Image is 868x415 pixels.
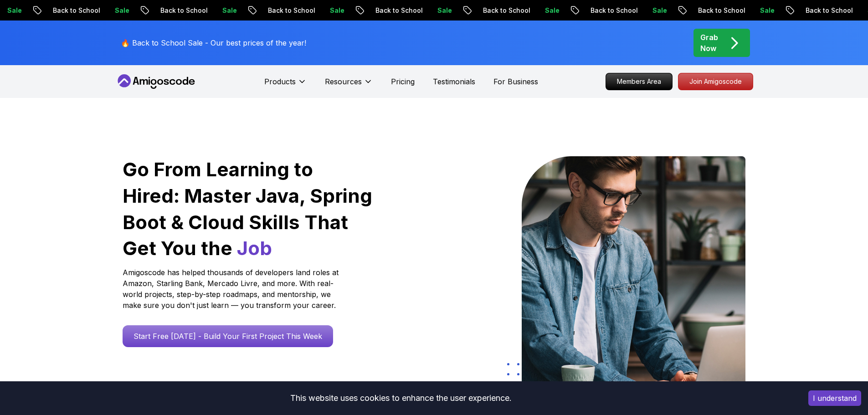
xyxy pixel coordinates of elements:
[797,6,859,15] p: Back to School
[264,76,296,87] p: Products
[123,156,374,261] h1: Go From Learning to Hired: Master Java, Spring Boot & Cloud Skills That Get You the
[644,6,673,15] p: Sale
[123,325,333,347] a: Start Free [DATE] - Build Your First Project This Week
[325,76,373,94] button: Resources
[690,6,752,15] p: Back to School
[522,156,745,391] img: hero
[325,76,362,87] p: Resources
[493,76,538,87] a: For Business
[237,236,272,260] span: Job
[367,6,429,15] p: Back to School
[322,6,351,15] p: Sale
[123,267,341,311] p: Amigoscode has helped thousands of developers land roles at Amazon, Starling Bank, Mercado Livre,...
[537,6,566,15] p: Sale
[582,6,644,15] p: Back to School
[606,73,673,90] a: Members Area
[214,6,243,15] p: Sale
[429,6,458,15] p: Sale
[121,37,306,48] p: 🔥 Back to School Sale - Our best prices of the year!
[7,388,795,408] div: This website uses cookies to enhance the user experience.
[433,76,475,87] a: Testimonials
[475,6,537,15] p: Back to School
[107,6,136,15] p: Sale
[391,76,415,87] a: Pricing
[808,390,861,406] button: Accept cookies
[606,73,672,90] p: Members Area
[45,6,107,15] p: Back to School
[752,6,781,15] p: Sale
[264,76,307,94] button: Products
[260,6,322,15] p: Back to School
[678,73,753,90] a: Join Amigoscode
[152,6,214,15] p: Back to School
[700,32,718,54] p: Grab Now
[678,73,753,90] p: Join Amigoscode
